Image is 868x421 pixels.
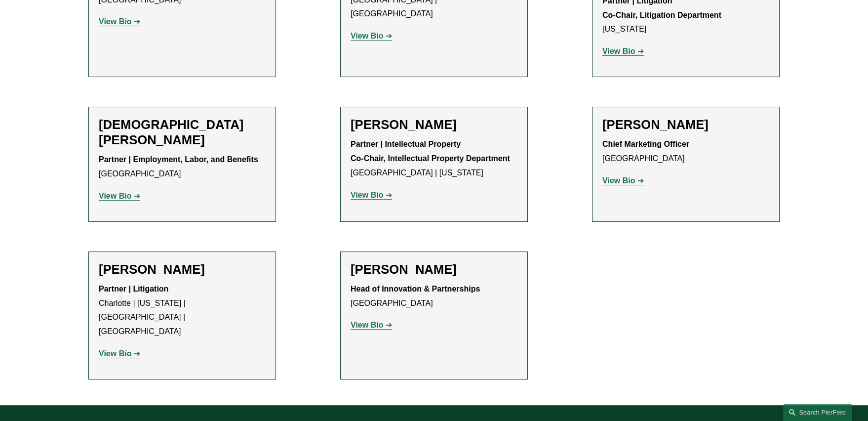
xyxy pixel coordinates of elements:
strong: View Bio [99,17,131,26]
a: View Bio [351,191,392,199]
p: [GEOGRAPHIC_DATA] [351,282,517,311]
a: View Bio [99,192,140,200]
strong: View Bio [351,191,383,199]
p: [GEOGRAPHIC_DATA] [99,153,266,181]
h2: [DEMOGRAPHIC_DATA][PERSON_NAME] [99,117,266,148]
strong: View Bio [351,321,383,329]
a: View Bio [351,321,392,329]
a: View Bio [602,176,644,185]
h2: [PERSON_NAME] [602,117,769,132]
strong: Head of Innovation & Partnerships [351,285,480,293]
a: View Bio [351,32,392,40]
strong: View Bio [99,349,131,358]
strong: View Bio [602,47,635,55]
strong: Partner | Employment, Labor, and Benefits [99,155,258,164]
h2: [PERSON_NAME] [351,117,517,132]
a: View Bio [602,47,644,55]
strong: Chief Marketing Officer [602,140,689,148]
strong: View Bio [602,176,635,185]
a: Search this site [783,404,852,421]
strong: View Bio [99,192,131,200]
a: View Bio [99,349,140,358]
p: [GEOGRAPHIC_DATA] [602,137,769,166]
p: [GEOGRAPHIC_DATA] | [US_STATE] [351,137,517,180]
p: Charlotte | [US_STATE] | [GEOGRAPHIC_DATA] | [GEOGRAPHIC_DATA] [99,282,266,339]
a: View Bio [99,17,140,26]
strong: Partner | Intellectual Property Co-Chair, Intellectual Property Department [351,140,510,163]
h2: [PERSON_NAME] [351,262,517,277]
h2: [PERSON_NAME] [99,262,266,277]
strong: Partner | Litigation [99,285,168,293]
strong: View Bio [351,32,383,40]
